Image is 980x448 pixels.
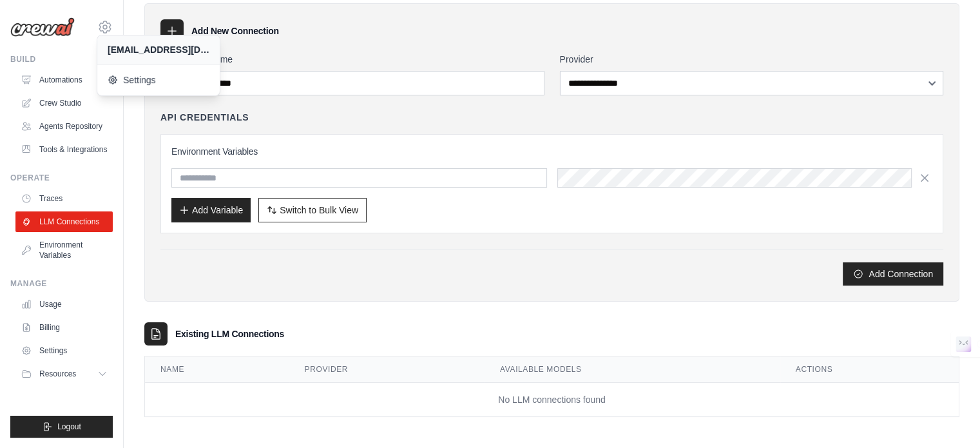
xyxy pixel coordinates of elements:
button: Add Connection [843,262,943,286]
img: Logo [10,17,75,37]
span: Settings [108,73,209,86]
label: Provider [560,53,944,66]
div: [EMAIL_ADDRESS][DOMAIN_NAME] [108,43,209,56]
a: LLM Connections [15,211,113,232]
a: Usage [15,294,113,315]
a: Settings [97,67,220,93]
button: Add Variable [171,198,251,222]
a: Automations [15,70,113,90]
a: Settings [15,340,113,361]
a: Agents Repository [15,116,113,137]
span: Resources [39,369,76,379]
h3: Add New Connection [191,24,279,37]
td: No LLM connections found [145,383,959,417]
a: Crew Studio [15,93,113,113]
a: Environment Variables [15,235,113,266]
th: Actions [780,356,959,383]
span: Logout [57,422,81,432]
h3: Existing LLM Connections [175,327,284,340]
button: Logout [10,416,113,438]
label: Connection Name [160,53,544,66]
button: Switch to Bulk View [258,198,367,222]
h4: API Credentials [160,111,249,124]
th: Available Models [485,356,780,383]
button: Resources [15,364,113,384]
div: Manage [10,278,113,289]
th: Provider [289,356,485,383]
th: Name [145,356,289,383]
div: Operate [10,173,113,183]
div: Build [10,54,113,64]
a: Traces [15,188,113,209]
a: Billing [15,317,113,338]
h3: Environment Variables [171,145,932,158]
a: Tools & Integrations [15,139,113,160]
span: Switch to Bulk View [280,204,358,217]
